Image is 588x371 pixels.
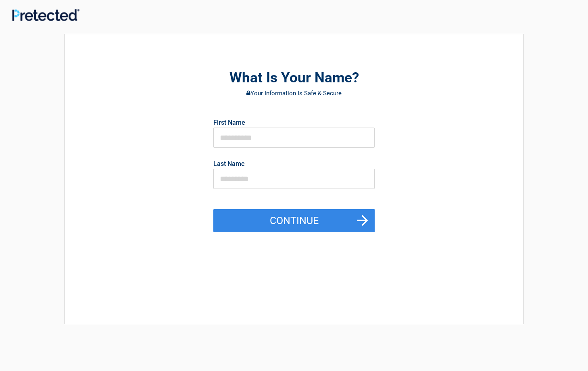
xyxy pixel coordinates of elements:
label: First Name [213,119,245,126]
h3: Your Information Is Safe & Secure [109,90,479,96]
label: Last Name [213,161,245,167]
h2: What Is Your Name? [109,69,479,88]
img: Main Logo [12,9,79,21]
button: Continue [213,209,375,233]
